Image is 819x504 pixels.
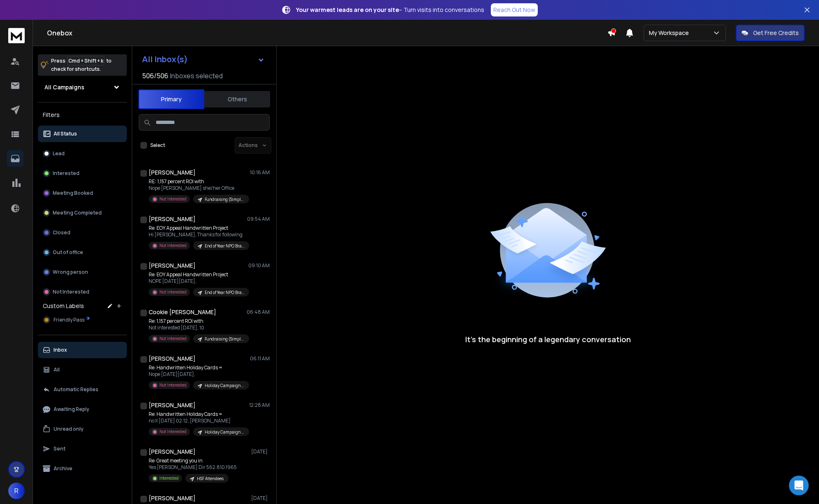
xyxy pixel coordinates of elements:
button: Meeting Completed [38,205,127,221]
p: Interested [159,475,179,481]
p: Interested [53,170,79,177]
p: – Turn visits into conversations [296,6,484,14]
p: Holiday Campaign SN Contacts [205,383,244,389]
button: Not Interested [38,284,127,300]
p: Meeting Completed [53,210,102,216]
button: R [8,483,25,499]
p: Unread only [54,426,84,432]
button: Lead [38,145,127,162]
p: Wrong person [53,269,88,275]
h1: [PERSON_NAME] [149,494,196,502]
span: Cmd + Shift + k [67,56,105,65]
button: Meeting Booked [38,185,127,201]
button: Get Free Credits [736,25,805,41]
p: Closed [53,229,70,236]
button: Awaiting Reply [38,401,127,418]
p: It’s the beginning of a legendary conversation [465,334,631,345]
h1: All Campaigns [44,83,84,91]
button: Unread only [38,421,127,437]
h3: Inboxes selected [170,71,223,81]
button: All [38,362,127,378]
h3: Filters [38,109,127,121]
p: [DATE] [251,448,270,455]
p: [DATE] [251,495,270,502]
p: All Status [54,131,77,137]
h1: All Inbox(s) [142,55,188,63]
h1: [PERSON_NAME] [149,401,196,409]
p: Yes [PERSON_NAME] Dir 562.810.1965 [149,464,237,471]
p: Re: EOY Appeal Handwritten Project [149,225,247,231]
p: Meeting Booked [53,190,93,196]
p: Automatic Replies [54,386,98,393]
button: Closed [38,224,127,241]
button: Inbox [38,342,127,358]
button: All Status [38,126,127,142]
img: logo [8,28,25,43]
p: Not Interested [159,382,187,388]
p: 06:11 AM [250,355,270,362]
p: RE: 1,157 percent ROI with [149,178,247,185]
label: Select [150,142,165,149]
button: Interested [38,165,127,182]
p: Sent [54,446,65,452]
p: 10:16 AM [250,169,270,176]
p: Not Interested [159,243,187,249]
p: My Workspace [649,29,692,37]
button: Wrong person [38,264,127,280]
button: Others [204,90,270,108]
p: Holiday Campaign SN Contacts [205,429,244,435]
p: Re: EOY Appeal Handwritten Project [149,271,247,278]
p: 09:54 AM [247,216,270,222]
p: Nope [PERSON_NAME] she/her Office [149,185,247,191]
p: no Il [DATE] 02:12, [PERSON_NAME] [149,418,247,424]
p: Not Interested [53,289,89,295]
h1: Cookie [PERSON_NAME] [149,308,216,316]
h1: [PERSON_NAME] [149,448,196,456]
p: Inbox [54,347,67,353]
p: Hi [PERSON_NAME], Thanks for following [149,231,247,238]
button: Automatic Replies [38,381,127,398]
button: All Campaigns [38,79,127,96]
p: 12:28 AM [249,402,270,408]
button: Primary [138,89,204,109]
p: Re: Great meeting you in [149,457,237,464]
h1: [PERSON_NAME] [149,215,196,223]
p: Out of office [53,249,83,256]
p: End of Year NPO Brass [205,289,244,296]
p: 06:48 AM [247,309,270,315]
button: Friendly Pass [38,312,127,328]
p: Nope [DATE][DATE], [149,371,247,378]
h1: Onebox [47,28,607,38]
h3: Custom Labels [43,302,84,310]
p: Not Interested [159,336,187,342]
p: Not Interested [159,196,187,202]
p: Fundraising (Simply Noted) # 3 [205,196,244,203]
p: 09:10 AM [248,262,270,269]
button: Out of office [38,244,127,261]
p: Not Interested [159,289,187,295]
div: Open Intercom Messenger [789,476,809,495]
a: Reach Out Now [491,3,538,16]
p: HSF Attendees [197,476,224,482]
p: Re: 1,157 percent ROI with [149,318,247,324]
button: All Inbox(s) [135,51,271,68]
p: Re: Handwritten Holiday Cards = [149,364,247,371]
p: All [54,366,60,373]
p: NOPE [DATE][DATE], [149,278,247,285]
p: Get Free Credits [753,29,799,37]
p: Press to check for shortcuts. [51,57,112,73]
p: Awaiting Reply [54,406,89,413]
p: Lead [53,150,65,157]
h1: [PERSON_NAME] [149,261,196,270]
p: Fundraising (Simply Noted) # 3 [205,336,244,342]
p: Re: Handwritten Holiday Cards = [149,411,247,418]
p: Not Interested [159,429,187,435]
strong: Your warmest leads are on your site [296,6,399,14]
span: 506 / 506 [142,71,168,81]
p: Archive [54,465,72,472]
p: Not interested [DATE], 10 [149,324,247,331]
button: Sent [38,441,127,457]
p: Reach Out Now [493,6,535,14]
